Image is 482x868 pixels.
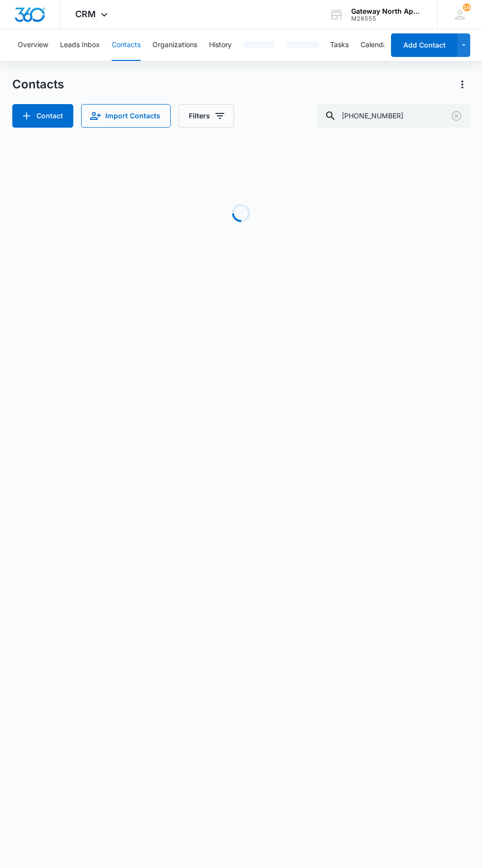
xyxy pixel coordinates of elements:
button: Leads Inbox [60,29,100,61]
button: History [209,29,232,61]
div: notifications count [463,3,471,11]
button: Overview [18,29,48,61]
h1: Contacts [12,77,64,92]
button: Add Contact [391,33,457,57]
span: CRM [75,9,96,19]
span: 19 [463,3,471,11]
button: Contacts [112,29,141,61]
button: Organizations [152,29,197,61]
button: Add Contact [12,104,73,128]
button: Import Contacts [81,104,171,128]
div: account name [351,7,423,15]
div: account id [351,15,423,22]
button: Calendar [361,29,390,61]
button: Tasks [330,29,349,61]
button: Filters [179,104,234,128]
button: Clear [449,108,464,124]
input: Search Contacts [317,104,470,128]
button: Actions [454,77,470,92]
